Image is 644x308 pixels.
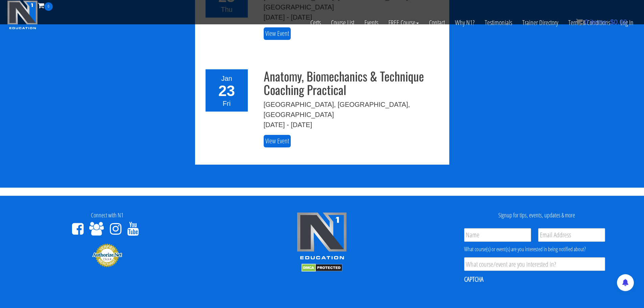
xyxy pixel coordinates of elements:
div: What course(s) or event(s) are you interested in being notified about? [464,245,605,253]
img: DMCA.com Protection Status [302,264,342,272]
input: Email Address [538,228,605,242]
h4: Signup for tips, events, updates & more [434,212,639,219]
a: Testimonials [480,11,517,34]
a: Course List [326,11,359,34]
a: Events [359,11,383,34]
a: 0 items: $0.00 [576,18,627,26]
a: Certs [305,11,326,34]
span: $ [610,18,614,26]
input: What course/event are you interested in? [464,257,605,271]
div: 23 [210,84,244,98]
a: FREE Course [383,11,424,34]
span: items: [590,18,608,26]
span: 0 [44,2,53,11]
a: Trainer Directory [517,11,563,34]
span: 0 [585,18,588,26]
a: Log In [615,11,639,34]
a: View Event [264,135,291,147]
a: Terms & Conditions [563,11,615,34]
h3: Anatomy, Biomechanics & Technique Coaching Practical [264,69,444,96]
div: Fri [210,98,244,109]
a: 0 [38,1,53,10]
h4: Connect with N1 [5,212,210,219]
img: icon11.png [576,19,583,25]
input: Name [464,228,531,242]
img: Authorize.Net Merchant - Click to Verify [92,243,122,267]
img: n1-education [7,0,38,31]
a: Contact [424,11,450,34]
div: Jan [210,73,244,84]
div: [DATE] - [DATE] [264,120,444,130]
div: [GEOGRAPHIC_DATA], [GEOGRAPHIC_DATA], [GEOGRAPHIC_DATA] [264,99,444,120]
bdi: 0.00 [610,18,627,26]
label: CAPTCHA [464,275,483,284]
img: n1-edu-logo [296,212,347,262]
a: Why N1? [450,11,480,34]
